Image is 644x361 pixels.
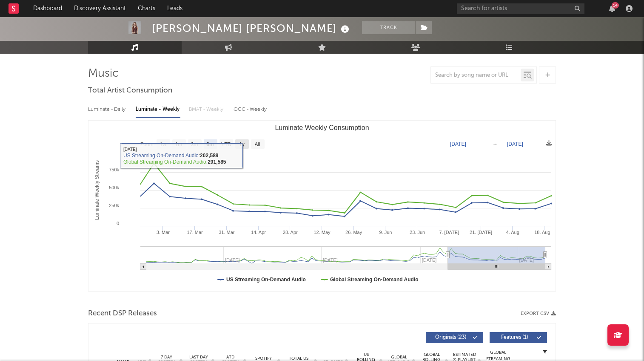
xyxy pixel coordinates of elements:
text: 3m [191,142,198,147]
span: Recent DSP Releases [88,309,157,319]
text: 17. Mar [187,230,203,235]
text: 1y [239,142,245,147]
text: Luminate Weekly Streams [94,160,100,220]
text: 18. Aug [534,230,550,235]
text: 26. May [345,230,362,235]
button: Originals(23) [426,332,483,343]
text: 23. Jun [410,230,425,235]
text: 3. Mar [157,230,170,235]
text: 21. [DATE] [470,230,492,235]
text: US Streaming On-Demand Audio [226,277,306,283]
text: Zoom [140,142,154,147]
text: 14. Apr [251,230,266,235]
div: Luminate - Daily [88,102,127,117]
div: [PERSON_NAME] [PERSON_NAME] [152,21,351,35]
text: 12. May [313,230,331,235]
input: Search by song name or URL [431,72,521,79]
button: 14 [609,5,615,12]
text: 9. Jun [379,230,392,235]
text: → [493,141,498,147]
text: 1w [160,142,167,147]
div: Luminate - Weekly [136,102,180,117]
text: 28. Apr [283,230,298,235]
text: 31. Mar [219,230,235,235]
text: 0 [117,221,119,226]
button: Export CSV [521,311,556,316]
div: 14 [612,2,619,9]
text: YTD [221,142,231,147]
span: Originals ( 23 ) [431,335,470,340]
text: 250k [109,203,119,208]
span: Features ( 1 ) [495,335,534,340]
text: [DATE] [450,141,466,147]
button: Track [362,21,415,34]
text: Luminate Weekly Consumption [275,124,369,131]
div: OCC - Weekly [234,102,268,117]
span: Total Artist Consumption [88,86,172,96]
svg: Luminate Weekly Consumption [88,121,556,291]
text: [DATE] [507,141,523,147]
button: Features(1) [490,332,547,343]
text: 6m [206,142,214,147]
text: 7. [DATE] [439,230,459,235]
text: 1m [175,142,182,147]
input: Search for artists [457,3,584,14]
text: 500k [109,185,119,190]
text: Global Streaming On-Demand Audio [330,277,419,283]
text: All [254,142,260,147]
text: 4. Aug [506,230,519,235]
text: 750k [109,167,119,172]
